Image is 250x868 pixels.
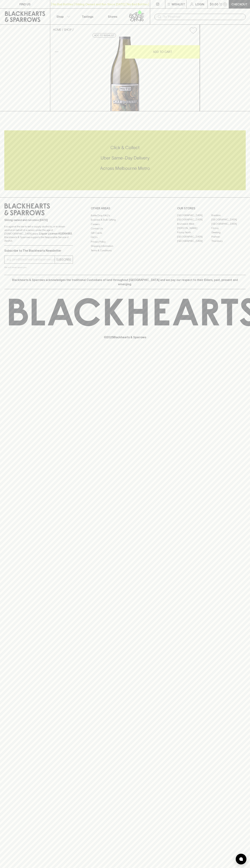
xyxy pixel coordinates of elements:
p: Wishlist [172,2,185,6]
a: [GEOGRAPHIC_DATA] [211,222,246,226]
a: Fitzroy North [177,230,211,235]
img: 40939.png [50,37,200,111]
p: SUBSCRIBE [56,257,71,262]
a: Shipping Information [91,244,159,248]
p: ADD TO CART [153,50,172,54]
a: Prahran [211,235,246,239]
h5: Uber Same-Day Delivery [4,155,246,161]
p: Sibling owned and run since [DATE] [4,218,73,222]
p: Blackhearts & Sparrows acknowledges the traditional Custodians of land throughout [GEOGRAPHIC_DAT... [7,278,243,286]
button: ADD TO CART [125,45,200,59]
p: We will never spam you [4,266,73,269]
h5: Click & Collect [4,145,246,151]
a: Thornbury [211,239,246,243]
a: [GEOGRAPHIC_DATA] [177,239,211,243]
a: [GEOGRAPHIC_DATA] [177,213,211,218]
a: Privacy Policy [91,240,159,244]
p: Tastings [82,14,93,19]
strong: Liquor License #32064953 [39,232,72,235]
a: SHOP [64,28,72,31]
p: OUR STORES [177,206,246,210]
p: FIND US [19,2,31,6]
a: Braddon [211,213,246,218]
div: Call to action block [4,130,246,190]
a: Gift Cards [91,231,159,235]
a: Careers [91,222,159,226]
a: [GEOGRAPHIC_DATA] [211,218,246,222]
a: FAQ's [91,235,159,240]
p: Login [195,2,204,6]
a: [PERSON_NAME] [177,226,211,230]
a: Bottle Drop FAQ's [91,213,159,218]
a: Fitzroy [211,226,246,230]
p: OTHER AREAS [91,206,159,210]
a: [GEOGRAPHIC_DATA] [177,218,211,222]
a: Business & Bulk Gifting [91,218,159,222]
a: Tastings [75,9,100,24]
p: Subscribe to The Blackhearts Newsletter [4,248,73,253]
a: [GEOGRAPHIC_DATA] [177,235,211,239]
a: Contact Us [91,226,159,231]
button: Shop [50,9,75,24]
p: It is against the law to sell or supply alcohol to, or to obtain alcohol on behalf of a person un... [4,225,73,243]
button: Add to wishlist [188,26,198,35]
input: e.g. jane@blackheartsandsparrows.com.au [7,257,55,262]
a: Terms & Conditions [91,248,159,253]
input: Try "Pinot noir" [163,14,243,20]
p: Stores [108,14,117,19]
button: SUBSCRIBE [55,256,73,263]
h5: Across Melbourne Metro [4,165,246,171]
p: 0 [224,3,226,5]
a: Brunswick West [177,222,211,226]
p: Checkout [231,2,247,6]
a: Stores [100,9,125,24]
p: Shop [56,14,64,19]
p: $0.00 [210,2,218,6]
button: Add to wishlist [93,33,116,38]
a: HOME [53,28,61,31]
img: bubble-icon [239,857,243,861]
a: Geelong [211,230,246,235]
